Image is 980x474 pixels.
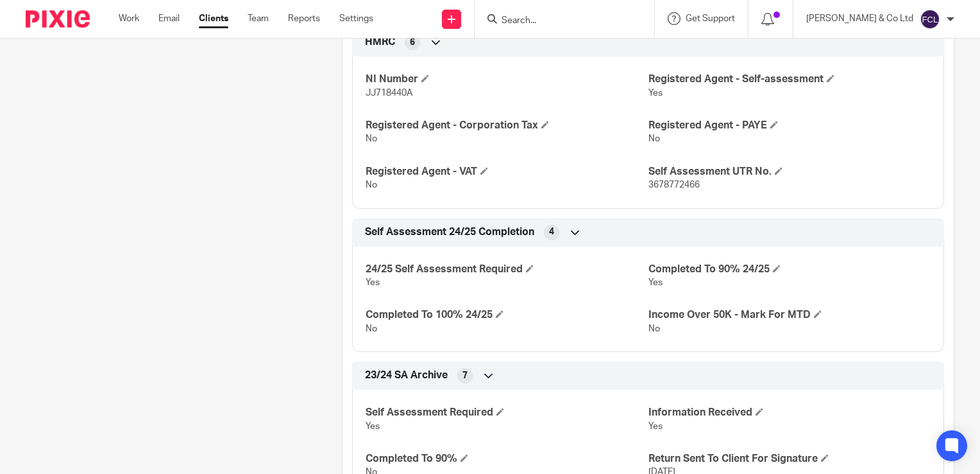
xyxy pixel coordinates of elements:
span: 7 [462,369,468,382]
span: 6 [410,36,415,49]
h4: Completed To 90% 24/25 [648,263,931,276]
a: Work [119,12,139,25]
h4: 24/25 Self Assessment Required [366,263,648,276]
span: 3678772466 [648,180,700,189]
span: Get Support [686,14,735,23]
span: 23/24 SA Archive [365,369,448,382]
span: Yes [648,422,663,431]
h4: Completed To 90% [366,452,648,466]
a: Clients [199,12,228,25]
a: Email [158,12,180,25]
input: Search [500,15,616,27]
h4: Information Received [648,406,931,419]
span: 4 [549,225,554,238]
span: No [366,324,377,333]
span: JJ718440A [366,89,412,98]
img: Pixie [26,10,90,28]
h4: Registered Agent - VAT [366,165,648,179]
h4: NI Number [366,73,648,86]
span: HMRC [365,35,395,49]
span: No [648,324,660,333]
a: Reports [288,12,320,25]
span: No [648,134,660,143]
h4: Self Assessment UTR No. [648,165,931,179]
span: No [366,134,377,143]
h4: Income Over 50K - Mark For MTD [648,308,931,322]
a: Team [248,12,269,25]
a: Settings [339,12,373,25]
h4: Registered Agent - Self-assessment [648,73,931,86]
img: svg%3E [920,9,940,30]
span: No [366,180,377,189]
span: Self Assessment 24/25 Completion [365,225,534,239]
h4: Completed To 100% 24/25 [366,308,648,322]
p: [PERSON_NAME] & Co Ltd [806,12,913,25]
h4: Registered Agent - PAYE [648,119,931,132]
span: Yes [648,89,663,98]
span: Yes [648,278,663,287]
span: Yes [366,278,380,287]
h4: Return Sent To Client For Signature [648,452,931,466]
h4: Registered Agent - Corporation Tax [366,119,648,132]
h4: Self Assessment Required [366,406,648,419]
span: Yes [366,422,380,431]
